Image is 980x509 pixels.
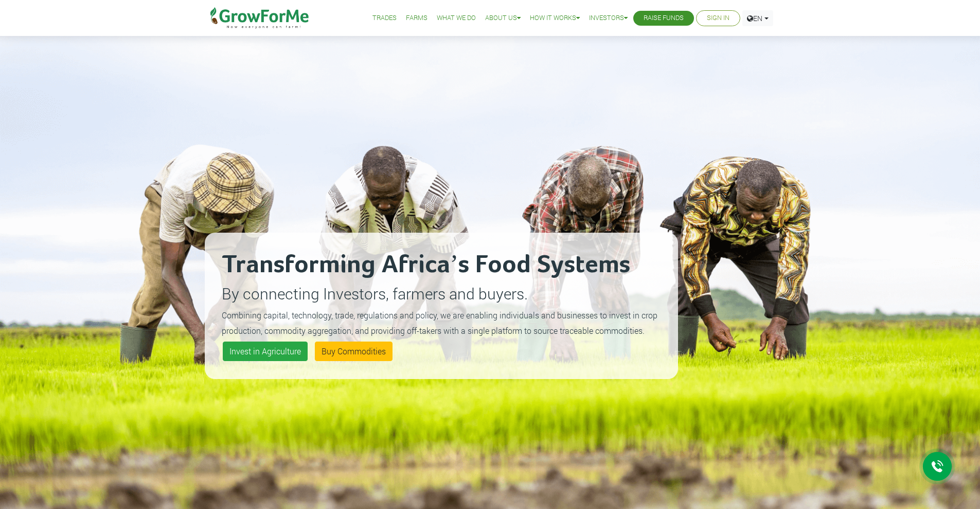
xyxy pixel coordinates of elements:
a: Buy Commodities [315,342,393,361]
a: Invest in Agriculture [223,342,308,361]
a: About Us [485,13,521,24]
a: Farms [406,13,427,24]
p: By connecting Investors, farmers and buyers. [222,282,661,305]
a: What We Do [437,13,476,24]
a: Investors [589,13,628,24]
a: EN [742,10,773,26]
a: How it Works [530,13,580,24]
h2: Transforming Africa’s Food Systems [222,250,661,280]
small: Combining capital, technology, trade, regulations and policy, we are enabling individuals and bus... [222,310,657,336]
a: Raise Funds [644,13,684,24]
a: Sign In [707,13,729,24]
a: Trades [372,13,397,24]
